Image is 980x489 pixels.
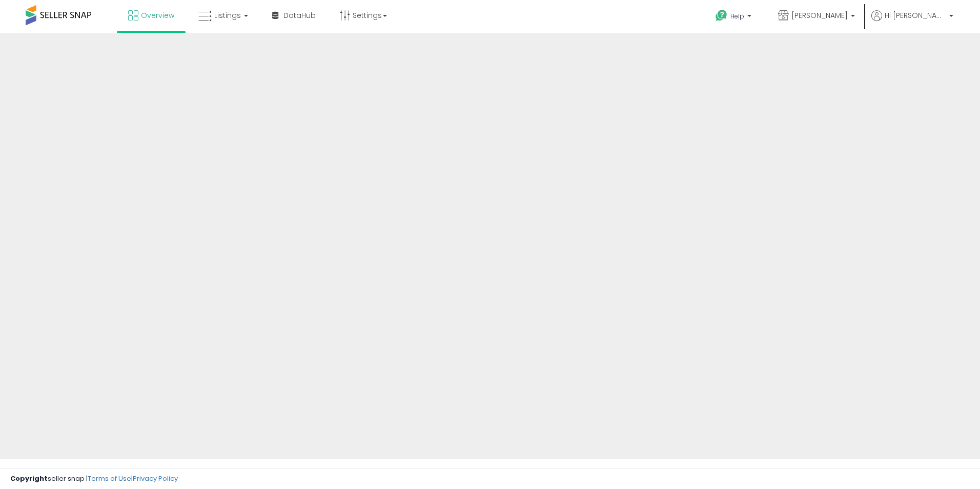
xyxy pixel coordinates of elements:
span: [PERSON_NAME] [791,10,848,21]
span: Help [730,12,744,21]
span: Overview [141,10,174,21]
span: Hi [PERSON_NAME] [885,10,946,21]
span: Listings [214,10,241,21]
a: Help [707,2,762,33]
span: DataHub [283,10,316,21]
i: Get Help [715,9,728,22]
a: Hi [PERSON_NAME] [871,10,953,33]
